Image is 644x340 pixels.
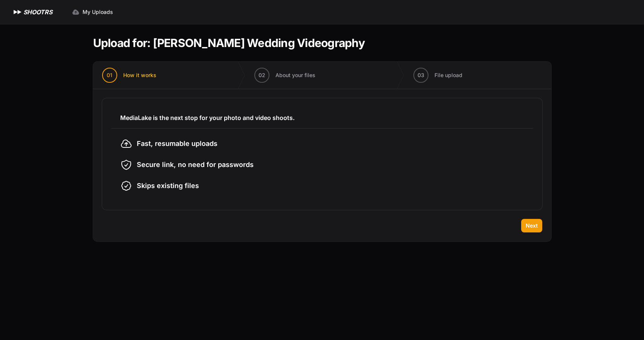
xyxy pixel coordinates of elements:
span: My Uploads [83,8,113,16]
button: 01 How it works [93,62,165,89]
a: SHOOTRS SHOOTRS [12,8,52,17]
span: About your files [275,71,315,79]
button: 02 About your files [245,62,324,89]
span: Skips existing files [137,181,199,191]
span: How it works [123,71,156,79]
img: SHOOTRS [12,8,23,17]
button: Next [521,219,542,232]
span: Fast, resumable uploads [137,138,217,149]
span: Secure link, no need for passwords [137,159,254,170]
span: Next [526,222,538,229]
span: 01 [107,71,112,79]
span: 03 [418,71,424,79]
span: 02 [259,71,265,79]
span: File upload [434,71,462,79]
button: 03 File upload [404,62,471,89]
h1: SHOOTRS [23,8,52,17]
h1: Upload for: [PERSON_NAME] Wedding Videography [93,36,365,50]
h3: MediaLake is the next stop for your photo and video shoots. [120,113,524,122]
a: My Uploads [67,5,118,19]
